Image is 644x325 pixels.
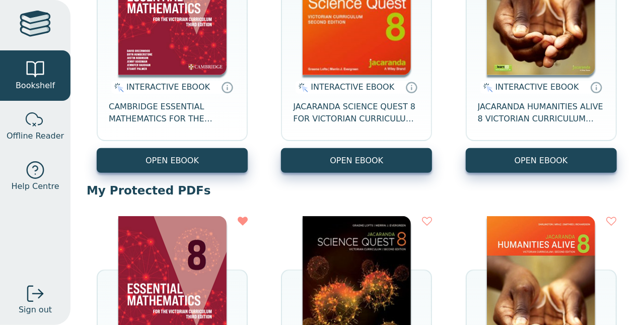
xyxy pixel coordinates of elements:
[87,183,628,198] p: My Protected PDFs
[7,130,64,142] span: Offline Reader
[495,82,579,92] span: INTERACTIVE EBOOK
[11,180,59,192] span: Help Centre
[97,148,248,173] button: OPEN EBOOK
[281,148,432,173] button: OPEN EBOOK
[126,82,210,92] span: INTERACTIVE EBOOK
[296,82,308,94] img: interactive.svg
[221,81,233,93] a: Interactive eBooks are accessed online via the publisher’s portal. They contain interactive resou...
[480,82,493,94] img: interactive.svg
[109,101,236,125] span: CAMBRIDGE ESSENTIAL MATHEMATICS FOR THE VICTORIAN CURRICULUM YEAR 8 EBOOK 3E
[478,101,605,125] span: JACARANDA HUMANITIES ALIVE 8 VICTORIAN CURRICULUM LEARNON EBOOK 2E
[311,82,394,92] span: INTERACTIVE EBOOK
[19,304,52,316] span: Sign out
[466,148,617,173] button: OPEN EBOOK
[293,101,420,125] span: JACARANDA SCIENCE QUEST 8 FOR VICTORIAN CURRICULUM LEARNON 2E EBOOK
[111,82,124,94] img: interactive.svg
[590,81,602,93] a: Interactive eBooks are accessed online via the publisher’s portal. They contain interactive resou...
[405,81,417,93] a: Interactive eBooks are accessed online via the publisher’s portal. They contain interactive resou...
[16,80,55,92] span: Bookshelf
